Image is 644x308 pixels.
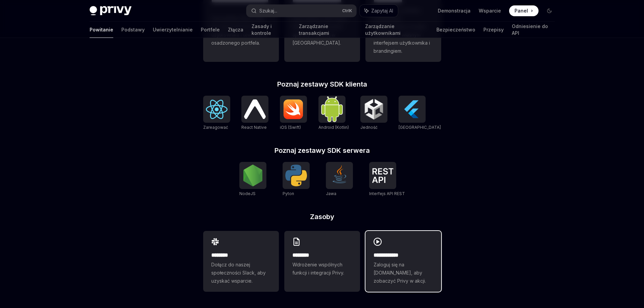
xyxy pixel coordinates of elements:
[318,96,349,131] a: Android (Kotlin)Android (Kotlin)
[371,8,393,14] font: Zapytaj AI
[203,125,228,130] font: Zareagować
[399,125,441,130] font: [GEOGRAPHIC_DATA]
[90,6,132,16] img: ciemne logo
[363,98,385,120] img: Jedność
[153,27,193,32] font: Uwierzytelnianie
[399,96,441,131] a: Trzepotanie[GEOGRAPHIC_DATA]
[436,22,475,38] a: Bezpieczeństwo
[310,213,334,221] font: Zasoby
[283,99,304,119] img: iOS (Swift)
[228,27,243,32] font: Złącza
[241,96,268,131] a: React NativeReact Native
[483,27,504,32] font: Przepisy
[438,7,471,14] a: Demonstracja
[544,5,555,16] button: Przełącz tryb ciemny
[228,22,243,38] a: Złącza
[512,23,548,36] font: Odniesienie do API
[360,96,387,131] a: JednośćJedność
[121,22,145,38] a: Podstawy
[239,191,256,196] font: NodeJS
[372,168,393,183] img: Interfejs API REST
[280,96,307,131] a: iOS (Swift)iOS (Swift)
[329,165,350,186] img: Jawa
[436,27,475,32] font: Bezpieczeństwo
[252,23,272,36] font: Zasady i kontrole
[483,22,504,38] a: Przepisy
[349,8,352,13] font: K
[365,231,441,292] a: **** **** **Zaloguj się na [DOMAIN_NAME], aby zobaczyć Privy w akcji.
[360,125,378,130] font: Jedność
[360,5,398,17] button: Zapytaj AI
[275,146,370,155] font: Poznaj zestawy SDK serwera
[438,8,471,14] font: Demonstracja
[211,262,266,284] font: Dołącz do naszej społeczności Slack, aby uzyskać wsparcie.
[365,23,401,36] font: Zarządzanie użytkownikami
[318,125,349,130] font: Android (Kotlin)
[244,99,266,119] img: React Native
[203,96,230,131] a: ZareagowaćZareagować
[321,96,343,122] img: Android (Kotlin)
[246,5,356,17] button: Szukaj...CtrlK
[203,231,279,292] a: **** ***Dołącz do naszej społeczności Slack, aby uzyskać wsparcie.
[283,162,310,197] a: PytonPyton
[153,22,193,38] a: Uwierzytelnianie
[365,22,428,38] a: Zarządzanie użytkownikami
[280,125,301,130] font: iOS (Swift)
[277,80,367,88] font: Poznaj zestawy SDK klienta
[326,162,353,197] a: JawaJawa
[252,22,291,38] a: Zasady i kontrole
[515,8,528,14] font: Panel
[512,22,555,38] a: Odniesienie do API
[285,165,307,186] img: Pyton
[201,22,220,38] a: Portfele
[292,262,344,276] font: Wdrożenie wspólnych funkcji i integracji Privy.
[369,162,405,197] a: Interfejs API RESTInterfejs API REST
[509,5,539,16] a: Panel
[479,8,501,14] font: Wsparcie
[284,231,360,292] a: **** ***Wdrożenie wspólnych funkcji i integracji Privy.
[342,8,349,13] font: Ctrl
[283,191,294,196] font: Pyton
[401,98,423,120] img: Trzepotanie
[241,125,267,130] font: React Native
[90,22,113,38] a: Powitanie
[374,262,426,284] font: Zaloguj się na [DOMAIN_NAME], aby zobaczyć Privy w akcji.
[326,191,336,196] font: Jawa
[90,27,113,32] font: Powitanie
[369,191,405,196] font: Interfejs API REST
[299,23,329,36] font: Zarządzanie transakcjami
[259,8,277,14] font: Szukaj...
[201,27,220,32] font: Portfele
[206,100,228,119] img: Zareagować
[121,27,145,32] font: Podstawy
[479,7,501,14] a: Wsparcie
[239,162,266,197] a: NodeJSNodeJS
[299,22,357,38] a: Zarządzanie transakcjami
[242,165,264,186] img: NodeJS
